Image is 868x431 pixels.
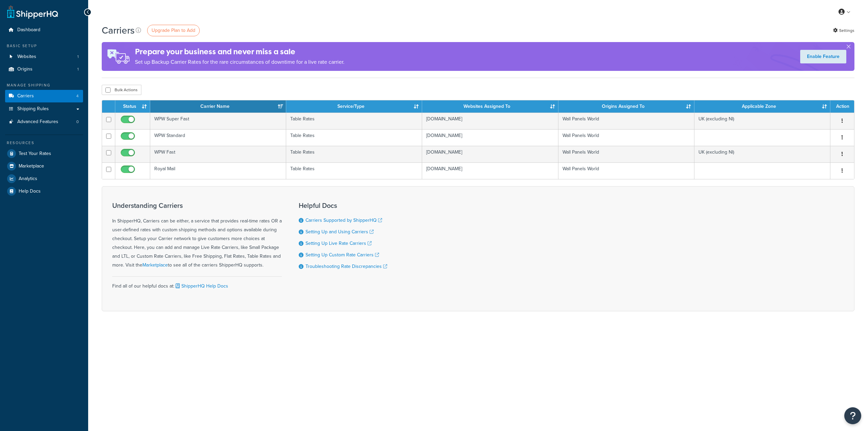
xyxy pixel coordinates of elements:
[150,162,286,179] td: Royal Mail
[694,113,830,129] td: UK (excluding NI)
[286,113,422,129] td: Table Rates
[17,106,49,112] span: Shipping Rules
[76,93,79,99] span: 4
[174,282,228,290] a: ShipperHQ Help Docs
[844,407,861,424] button: Open Resource Center
[305,228,374,235] a: Setting Up and Using Carriers
[5,148,83,160] a: Test Your Rates
[5,173,83,185] a: Analytics
[150,113,286,129] td: WPW Super Fast
[558,162,694,179] td: Wall Panels World
[19,176,37,182] span: Analytics
[5,116,83,128] a: Advanced Features 0
[17,54,36,60] span: Websites
[286,129,422,146] td: Table Rates
[7,5,58,19] a: ShipperHQ Home
[19,189,41,194] span: Help Docs
[142,261,168,269] a: Marketplace
[5,24,83,36] a: Dashboard
[5,63,83,76] a: Origins 1
[299,202,387,209] h3: Helpful Docs
[694,146,830,162] td: UK (excluding NI)
[5,82,83,88] div: Manage Shipping
[102,85,141,95] button: Bulk Actions
[112,202,282,209] h3: Understanding Carriers
[558,100,694,113] th: Origins Assigned To: activate to sort column ascending
[5,51,83,63] a: Websites 1
[830,100,854,113] th: Action
[305,251,379,258] a: Setting Up Custom Rate Carriers
[305,263,387,270] a: Troubleshooting Rate Discrepancies
[150,100,286,113] th: Carrier Name: activate to sort column ascending
[5,103,83,115] a: Shipping Rules
[286,100,422,113] th: Service/Type: activate to sort column ascending
[115,100,150,113] th: Status: activate to sort column ascending
[422,129,558,146] td: [DOMAIN_NAME]
[5,43,83,49] div: Basic Setup
[422,100,558,113] th: Websites Assigned To: activate to sort column ascending
[147,25,200,36] a: Upgrade Plan to Add
[77,66,79,72] span: 1
[422,162,558,179] td: [DOMAIN_NAME]
[17,119,58,125] span: Advanced Features
[76,119,79,125] span: 0
[558,113,694,129] td: Wall Panels World
[102,42,135,71] img: ad-rules-rateshop-fe6ec290ccb7230408bd80ed9643f0289d75e0ffd9eb532fc0e269fcd187b520.png
[152,27,195,34] span: Upgrade Plan to Add
[800,50,846,63] a: Enable Feature
[17,66,33,72] span: Origins
[77,54,79,60] span: 1
[5,51,83,63] li: Websites
[286,146,422,162] td: Table Rates
[5,140,83,146] div: Resources
[102,24,135,37] h1: Carriers
[422,146,558,162] td: [DOMAIN_NAME]
[286,162,422,179] td: Table Rates
[305,240,372,247] a: Setting Up Live Rate Carriers
[112,276,282,291] div: Find all of our helpful docs at:
[5,90,83,102] a: Carriers 4
[19,151,51,157] span: Test Your Rates
[5,90,83,102] li: Carriers
[558,146,694,162] td: Wall Panels World
[135,57,344,67] p: Set up Backup Carrier Rates for the rare circumstances of downtime for a live rate carrier.
[422,113,558,129] td: [DOMAIN_NAME]
[5,185,83,197] a: Help Docs
[694,100,830,113] th: Applicable Zone: activate to sort column ascending
[833,26,854,35] a: Settings
[5,160,83,172] a: Marketplace
[112,202,282,270] div: In ShipperHQ, Carriers can be either, a service that provides real-time rates OR a user-defined r...
[19,163,44,169] span: Marketplace
[558,129,694,146] td: Wall Panels World
[5,116,83,128] li: Advanced Features
[17,93,34,99] span: Carriers
[150,146,286,162] td: WPW Fast
[5,63,83,76] li: Origins
[135,46,344,57] h4: Prepare your business and never miss a sale
[305,217,382,224] a: Carriers Supported by ShipperHQ
[17,27,40,33] span: Dashboard
[150,129,286,146] td: WPW Standard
